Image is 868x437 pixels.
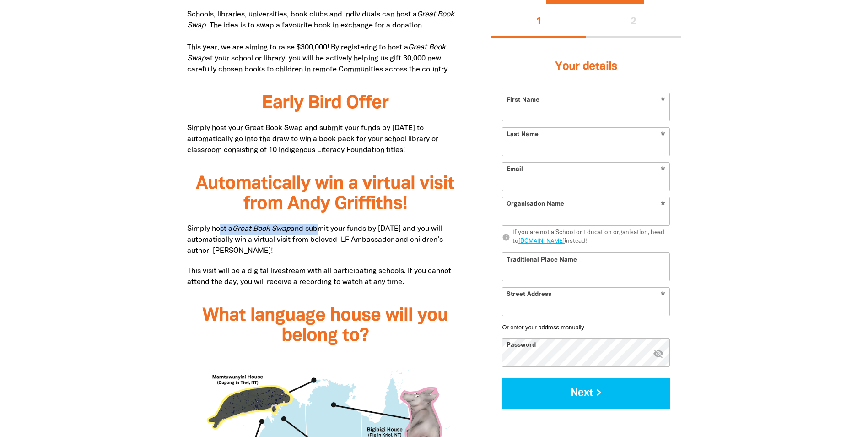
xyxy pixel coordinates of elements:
p: Schools, libraries, universities, book clubs and individuals can host a . The idea is to swap a f... [187,9,464,75]
button: Next > [502,378,670,409]
div: If you are not a School or Education organisation, head to instead! [512,229,670,246]
i: info [502,233,510,241]
i: Hide password [653,348,664,359]
p: This visit will be a digital livestream with all participating schools. If you cannot attend the ... [187,266,464,288]
p: Simply host your Great Book Swap and submit your funds by [DATE] to automatically go into the dra... [187,123,464,156]
em: Great Book Swap [187,11,454,29]
button: Or enter your address manually [502,324,670,331]
button: Stage 1 [491,8,586,37]
span: Automatically win a virtual visit from Andy Griffiths! [196,175,454,213]
em: Great Book Swap [232,226,291,232]
span: What language house will you belong to? [202,307,448,344]
button: visibility_off [653,348,664,360]
em: Great Book Swap [187,44,446,62]
a: [DOMAIN_NAME] [518,239,565,244]
span: Early Bird Offer [262,95,388,112]
h3: Your details [502,49,670,85]
p: Simply host a and submit your funds by [DATE] and you will automatically win a virtual visit from... [187,224,464,257]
